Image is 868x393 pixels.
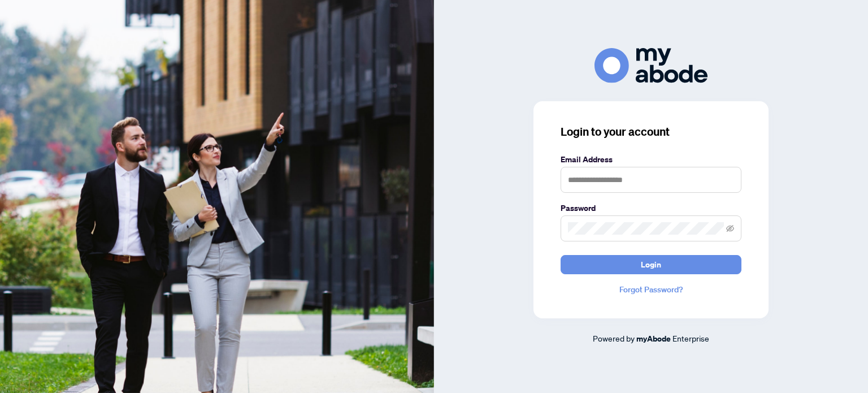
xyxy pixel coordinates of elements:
[641,256,661,274] span: Login
[593,333,635,343] span: Powered by
[561,153,741,166] label: Email Address
[561,255,741,274] button: Login
[636,332,671,345] a: myAbode
[672,333,709,343] span: Enterprise
[594,48,708,83] img: ma-logo
[726,224,734,232] span: eye-invisible
[561,283,741,296] a: Forgot Password?
[561,124,741,140] h3: Login to your account
[561,202,741,214] label: Password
